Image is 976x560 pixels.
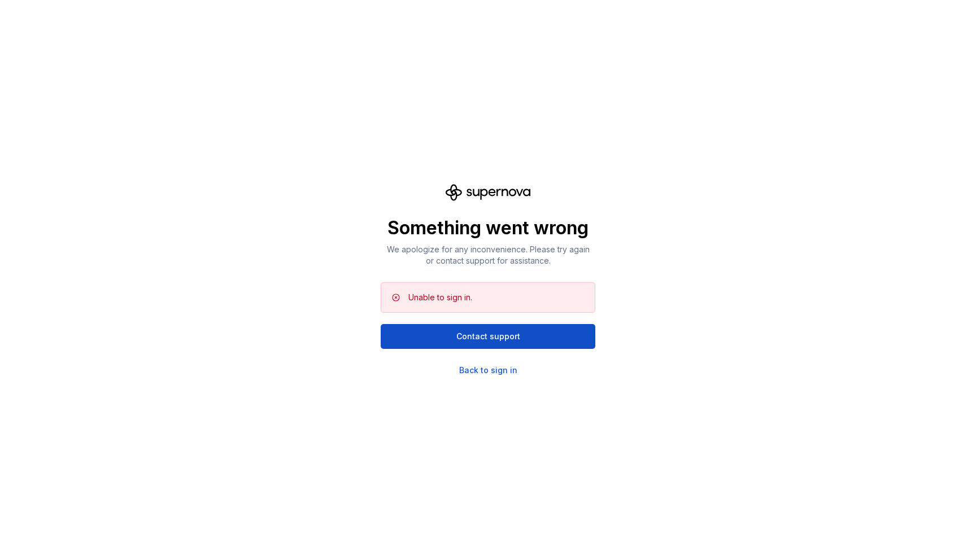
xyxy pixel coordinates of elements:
button: Contact support [381,324,595,349]
div: Unable to sign in. [408,292,472,303]
a: Back to sign in [459,365,517,376]
p: We apologize for any inconvenience. Please try again or contact support for assistance. [381,244,595,266]
p: Something went wrong [381,217,595,239]
span: Contact support [456,331,520,342]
